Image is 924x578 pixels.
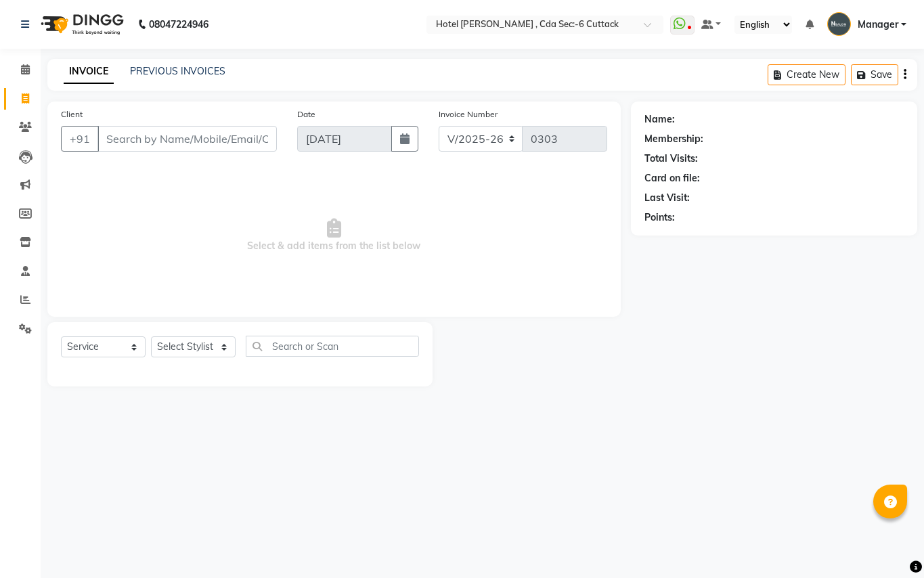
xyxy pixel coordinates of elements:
div: Last Visit: [644,191,690,205]
div: Card on file: [644,171,700,185]
input: Search or Scan [246,336,419,357]
div: Points: [644,210,675,225]
img: Manager [827,12,851,36]
button: Save [851,64,898,85]
label: Client [61,108,83,120]
button: +91 [61,126,99,152]
a: PREVIOUS INVOICES [130,65,225,77]
span: Select & add items from the list below [61,168,607,303]
label: Invoice Number [439,108,498,120]
div: Total Visits: [644,152,698,166]
button: Create New [768,64,845,85]
input: Search by Name/Mobile/Email/Code [97,126,277,152]
div: Name: [644,112,675,127]
b: 08047224946 [149,5,208,43]
div: Membership: [644,132,703,146]
img: logo [35,5,127,43]
a: INVOICE [64,60,114,84]
span: Manager [858,18,898,32]
label: Date [297,108,315,120]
